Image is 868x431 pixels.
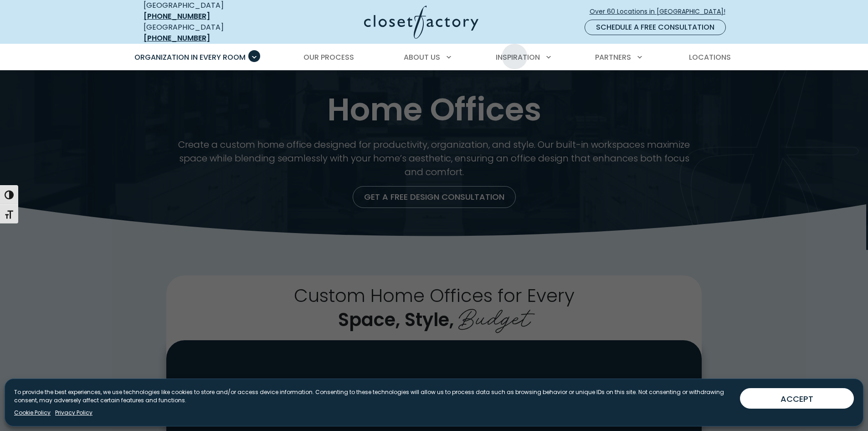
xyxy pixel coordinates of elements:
[55,409,92,417] a: Privacy Policy
[585,20,726,35] a: Schedule a Free Consultation
[14,409,51,417] a: Cookie Policy
[134,52,246,62] span: Organization in Every Room
[496,52,540,62] span: Inspiration
[590,7,733,16] span: Over 60 Locations in [GEOGRAPHIC_DATA]!
[128,45,740,70] nav: Primary Menu
[364,5,478,39] img: Closet Factory Logo
[589,4,733,20] a: Over 60 Locations in [GEOGRAPHIC_DATA]!
[740,388,854,409] button: ACCEPT
[144,22,276,44] div: [GEOGRAPHIC_DATA]
[144,11,210,21] a: [PHONE_NUMBER]
[404,52,440,62] span: About Us
[144,33,210,43] a: [PHONE_NUMBER]
[689,52,731,62] span: Locations
[595,52,631,62] span: Partners
[14,388,733,405] p: To provide the best experiences, we use technologies like cookies to store and/or access device i...
[303,52,354,62] span: Our Process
